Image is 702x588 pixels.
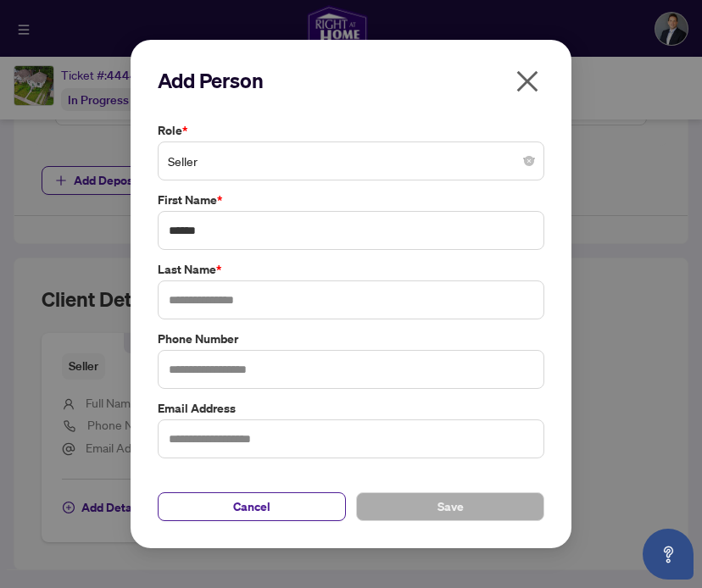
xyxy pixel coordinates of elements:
h2: Add Person [158,67,544,94]
button: Open asap [643,529,694,580]
label: Email Address [158,399,544,418]
span: close [514,68,541,95]
span: Seller [168,145,534,177]
label: Role [158,121,544,140]
label: First Name [158,191,544,209]
span: close-circle [524,156,534,166]
label: Phone Number [158,330,544,348]
button: Cancel [158,492,346,521]
button: Save [356,492,544,521]
span: Cancel [233,493,270,520]
label: Last Name [158,260,544,279]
